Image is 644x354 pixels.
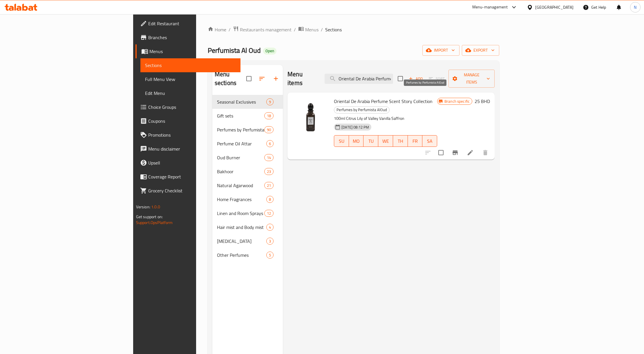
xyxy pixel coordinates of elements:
[148,20,236,27] span: Edit Restaurant
[267,252,273,258] span: 5
[305,26,319,33] span: Menus
[145,62,236,69] span: Sections
[265,113,273,119] span: 18
[264,168,274,175] div: items
[264,154,274,161] div: items
[266,252,274,259] div: items
[212,234,283,248] div: [MEDICAL_DATA]3
[475,97,490,105] h6: 25 BHD
[266,224,274,231] div: items
[135,30,241,44] a: Branches
[217,210,264,217] span: Linen and Room Sprays
[135,142,241,156] a: Menu disclaimer
[135,44,241,58] a: Menus
[217,112,264,119] span: Gift sets
[217,196,266,203] span: Home Fragrances
[217,252,266,259] span: Other Perfumes
[264,182,274,189] div: items
[148,118,236,124] span: Coupons
[292,97,329,134] img: Oriental De Arabia Perfume Scent Story Collection
[325,74,393,84] input: search
[267,239,273,244] span: 3
[266,140,274,147] div: items
[393,135,408,147] button: TH
[217,154,264,161] div: Oud Burner
[148,104,236,111] span: Choice Groups
[462,45,499,56] button: export
[425,137,435,145] span: SA
[266,98,274,105] div: items
[325,26,342,33] span: Sections
[136,219,173,226] a: Support.OpsPlatform
[634,4,636,10] span: N
[148,187,236,194] span: Grocery Checklist
[294,26,296,33] li: /
[212,248,283,262] div: Other Perfumes5
[217,238,266,245] span: [MEDICAL_DATA]
[298,26,319,33] a: Menus
[212,93,283,264] nav: Menu sections
[410,137,420,145] span: FR
[435,147,447,159] span: Select to update
[406,74,425,83] button: Add
[265,155,273,160] span: 14
[217,238,266,245] div: Skin Care
[265,211,273,216] span: 12
[265,169,273,174] span: 23
[422,45,460,56] button: import
[266,238,274,245] div: items
[149,48,236,55] span: Menus
[265,127,273,133] span: 90
[425,74,448,83] span: Select section first
[264,210,274,217] div: items
[212,95,283,109] div: Seasonal Exclusives9
[212,206,283,220] div: Linen and Room Sprays12
[217,140,266,147] span: Perfume Oil Attar
[217,168,264,175] span: Bakhoor
[217,126,264,133] span: Perfumes by Perfumista AlOud
[339,124,371,130] span: [DATE] 08:12 PM
[135,100,241,114] a: Choice Groups
[208,44,261,57] span: Perfumista Al Oud
[448,146,462,160] button: Branch-specific-item
[212,109,283,123] div: Gift sets18
[135,170,241,184] a: Coverage Report
[535,4,574,10] div: [GEOGRAPHIC_DATA]
[394,73,406,85] span: Select section
[233,26,292,33] a: Restaurants management
[267,99,273,105] span: 9
[267,197,273,202] span: 8
[217,182,264,189] div: Natural Agarwood
[217,98,266,105] div: Seasonal Exclusives
[334,115,437,122] p: 100ml Citrus Lily of Valley Vanilla Saffron
[148,145,236,152] span: Menu disclaimer
[148,159,236,166] span: Upsell
[148,34,236,41] span: Branches
[135,114,241,128] a: Coupons
[334,97,433,106] span: Oriental De Arabia Perfume Scent Story Collection
[135,156,241,170] a: Upsell
[136,213,163,221] span: Get support on:
[208,26,499,33] nav: breadcrumb
[287,70,318,87] h2: Menu items
[266,196,274,203] div: items
[337,137,347,145] span: SU
[148,131,236,138] span: Promotions
[140,72,241,86] a: Full Menu View
[212,123,283,137] div: Perfumes by Perfumista AlOud90
[334,135,349,147] button: SU
[363,135,378,147] button: TU
[366,137,376,145] span: TU
[217,224,266,231] span: Hair mist and Body mist
[267,225,273,230] span: 4
[381,137,391,145] span: WE
[467,149,474,156] a: Edit menu item
[212,192,283,206] div: Home Fragrances8
[135,184,241,198] a: Grocery Checklist
[395,137,406,145] span: TH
